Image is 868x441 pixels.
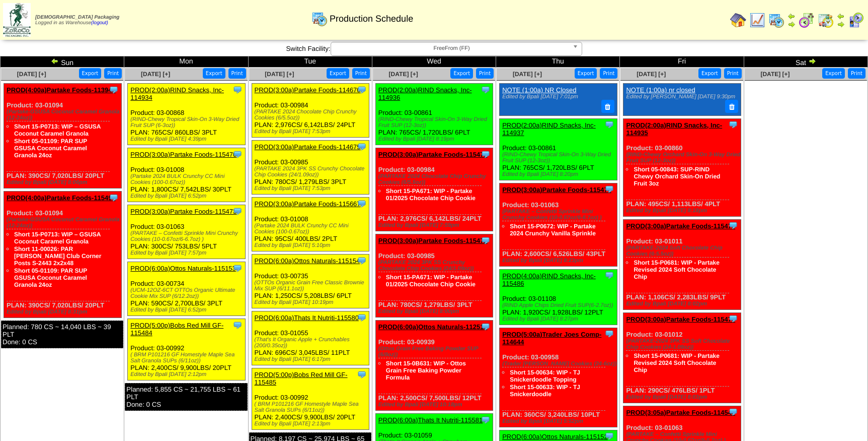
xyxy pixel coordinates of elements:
a: PROD(5:00p)Bobs Red Mill GF-115485 [255,371,348,386]
div: Edited by Bpali [DATE] 2:13pm [255,421,369,427]
div: Edited by Bpali [DATE] 7:01pm [502,94,612,100]
a: PROD(3:05a)Partake Foods-114543 [626,409,735,416]
button: Print [848,68,865,79]
img: arrowleft.gif [51,57,59,65]
div: Product: 03-00860 PLAN: 495CS / 1,113LBS / 4PLT [623,118,741,216]
a: PROD(3:00a)Partake Foods-115472 [378,237,488,244]
div: Edited by [PERSON_NAME] [DATE] 9:30pm [626,94,736,100]
a: PROD(2:00a)RIND Snacks, Inc-114935 [626,121,722,137]
img: Tooltip [109,85,119,95]
img: calendarprod.gif [768,12,784,28]
div: Product: 03-01011 PLAN: 1,106CS / 2,283LBS / 9PLT [623,219,741,309]
div: Edited by Bpali [DATE] 6:17pm [255,356,369,362]
div: (That's It Organic Apple + Crunchables (200/0.35oz)) [255,337,369,349]
a: Short 15-P0681: WIP - Partake Revised 2024 Soft Chocolate Chip [634,352,720,373]
div: Product: 03-00868 PLAN: 765CS / 860LBS / 3PLT [128,84,246,145]
button: Export [203,68,225,79]
a: PROD(3:00a)Partake Foods-114675 [255,143,361,151]
div: Product: 03-00992 PLAN: 2,400CS / 9,900LBS / 20PLT [252,368,369,430]
img: Tooltip [357,312,367,323]
a: Short 15-0B631: WIP - Ottos Grain Free Baking Powder Formula [386,360,466,381]
a: [DATE] [+] [637,71,666,78]
a: PROD(2:00a)RIND Snacks, Inc-114937 [502,121,596,137]
img: calendarcustomer.gif [848,12,864,28]
button: Export [79,68,102,79]
a: Short 05-01109: PAR SUP GSUSA Coconut Caramel Granola 24oz [14,267,87,288]
div: Planned: 5,855 CS ~ 21,755 LBS ~ 61 PLT Done: 0 CS [125,383,247,411]
button: Export [327,68,349,79]
img: Tooltip [232,149,243,159]
td: Tue [248,56,372,68]
div: Edited by Bpali [DATE] 5:10pm [255,242,369,248]
a: PROD(3:00a)Partake Foods-115473 [130,208,236,215]
img: Tooltip [232,320,243,330]
button: Print [476,68,494,79]
img: home.gif [730,12,746,28]
a: [DATE] [+] [265,71,294,78]
div: (Partake-GSUSA Coconut Caramel Granola (12-24oz)) [7,217,121,229]
a: NOTE (1:00a) NR Closed [502,86,576,94]
img: Tooltip [604,329,614,339]
a: PROD(5:00p)Bobs Red Mill GF-115484 [130,322,223,337]
img: Tooltip [357,256,367,266]
div: (Trader [PERSON_NAME] Cookies (24-6oz)) [502,361,617,367]
div: Product: 03-01063 PLAN: 2,600CS / 6,526LBS / 43PLT [500,183,617,266]
a: Short 05-00843: SUP-RIND Chewy Orchard Skin-On Dried Fruit 3oz [634,166,720,187]
a: [DATE] [+] [17,71,46,78]
button: Delete Note [725,100,738,113]
a: PROD(4:00a)Partake Foods-113943 [7,86,116,94]
div: (Partake 2024 BULK Crunchy CC Mini Cookies (100-0.67oz)) [255,223,369,235]
a: Short 15-P0672: WIP - Partake 2024 Crunchy Vanilla Sprinkle [510,223,596,237]
a: Short 11-00026: PAR [PERSON_NAME] Club Corner Posts S-2443 2x2x48 [14,245,101,267]
img: Tooltip [481,415,491,425]
div: Edited by Bpali [DATE] 10:18pm [378,402,493,408]
a: [DATE] [+] [141,71,170,78]
div: Product: 03-01012 PLAN: 290CS / 476LBS / 1PLT [623,312,741,403]
div: (RIND-Chewy Tropical Skin-On 3-Way Dried Fruit SUP (6-3oz)) [130,116,245,129]
div: Edited by Bpali [DATE] 4:39pm [130,136,245,142]
a: PROD(3:00a)Partake Foods-115667 [255,200,361,208]
img: Tooltip [481,322,491,332]
a: PROD(2:00a)RIND Snacks, Inc-114936 [378,86,472,101]
div: (Ottos Grain Free Baking Powder SUP (6/8oz)) [378,346,493,358]
span: Logged in as Warehouse [35,15,119,26]
button: Print [104,68,122,79]
img: Tooltip [604,431,614,441]
button: Delete Note [601,100,614,113]
div: Edited by Bpali [DATE] 8:20pm [502,171,617,177]
img: Tooltip [604,119,614,130]
div: (RIND Apple Chips Dried Fruit SUP(6-2.7oz)) [502,302,617,308]
span: [DATE] [+] [760,71,790,78]
td: Mon [124,56,248,68]
button: Export [450,68,473,79]
a: Short 15-PA671: WIP - Partake 01/2025 Chocolate Chip Cookie [386,274,476,288]
a: Short 15-00633: WIP - TJ Snickerdoodle [510,384,580,398]
div: (PARTAKE-2024 Soft Chocolate Chip Cookies (6-5.5oz)) [626,245,741,257]
div: Edited by Bpali [DATE] 7:57pm [130,250,245,256]
img: Tooltip [728,220,738,230]
img: calendarblend.gif [799,12,815,28]
div: Edited by Bpali [DATE] 6:52pm [130,193,245,199]
div: (Partake-GSUSA Coconut Caramel Granola (12-24oz)) [7,109,121,121]
button: Print [228,68,246,79]
img: Tooltip [357,369,367,380]
a: PROD(2:00a)RIND Snacks, Inc-114934 [130,86,224,101]
img: Tooltip [232,263,243,273]
img: arrowright.gif [808,57,816,65]
img: Tooltip [357,85,367,95]
div: Product: 03-01108 PLAN: 1,920CS / 1,928LBS / 12PLT [500,269,617,325]
div: Product: 03-01008 PLAN: 1,800CS / 7,542LBS / 30PLT [128,148,246,202]
div: Edited by Bpali [DATE] 8:03pm [626,394,741,400]
img: arrowleft.gif [837,12,845,20]
img: arrowright.gif [837,20,845,28]
img: Tooltip [232,206,243,216]
div: Product: 03-00992 PLAN: 2,400CS / 9,900LBS / 20PLT [128,319,246,381]
div: (OTTOs Organic Grain Free Classic Brownie Mix SUP (6/11.1oz)) [255,280,369,292]
a: PROD(3:00a)Partake Foods-115475 [626,222,735,230]
div: (Partake 2024 BULK Crunchy CC Mini Cookies (100-0.67oz)) [130,173,245,185]
span: [DATE] [+] [513,71,542,78]
div: Product: 03-01008 PLAN: 95CS / 400LBS / 2PLT [252,198,369,251]
img: Tooltip [232,85,243,95]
